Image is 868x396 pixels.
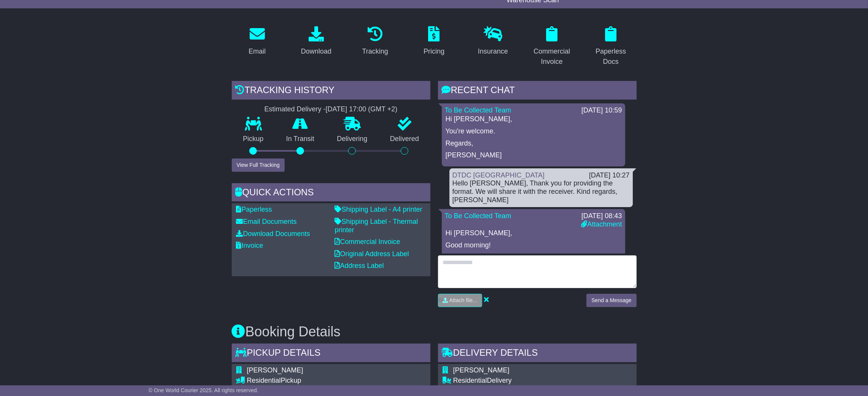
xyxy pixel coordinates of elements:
span: [PERSON_NAME] [247,366,303,374]
div: Email [248,46,266,57]
div: Insurance [478,46,508,57]
span: © One World Courier 2025. All rights reserved. [148,387,258,393]
a: Email Documents [236,218,297,225]
p: Hi [PERSON_NAME], [446,229,621,238]
p: Good morning! [446,241,621,250]
div: Delivery [453,377,632,385]
a: Invoice [236,242,263,249]
div: Pickup Details [232,344,430,364]
a: Pricing [419,24,449,59]
div: Tracking [362,46,388,57]
span: [PERSON_NAME] [453,366,510,374]
p: Please see the attached POA for your reference. We will also advise UPS to contact the receiver i... [446,253,621,269]
div: Hello [PERSON_NAME], Thank you for providing the format. We will share it with the receiver. Kind... [452,179,630,204]
h3: Booking Details [232,324,637,339]
div: [DATE] 17:00 (GMT +2) [326,105,398,114]
a: Download [296,24,336,59]
a: Address Label [335,262,384,269]
div: RECENT CHAT [438,81,637,101]
a: Attachment [581,220,622,228]
div: [DATE] 10:59 [581,106,622,115]
a: To Be Collected Team [445,212,511,220]
a: Insurance [473,24,513,59]
a: Tracking [357,24,393,59]
div: Download [301,46,331,57]
span: Residential [453,377,487,384]
p: Hi [PERSON_NAME], [446,115,621,124]
a: Paperless [236,206,272,213]
div: Pricing [424,46,444,57]
a: Shipping Label - Thermal printer [335,218,418,234]
a: Download Documents [236,230,310,238]
a: Commercial Invoice [335,238,400,246]
a: Commercial Invoice [526,24,578,70]
p: You're welcome. [446,127,621,136]
div: Commercial Invoice [531,46,573,67]
a: Shipping Label - A4 printer [335,206,422,213]
a: Original Address Label [335,250,409,258]
div: [DATE] 10:27 [589,171,630,180]
div: Delivery Details [438,344,637,364]
a: Paperless Docs [585,24,637,70]
span: Residential [247,377,281,384]
p: Pickup [232,135,275,143]
a: DTDC [GEOGRAPHIC_DATA] [452,171,545,179]
div: [DATE] 08:43 [581,212,622,220]
p: Delivering [326,135,379,143]
a: To Be Collected Team [445,106,511,114]
div: Estimated Delivery - [232,105,430,114]
a: Email [244,24,271,59]
button: View Full Tracking [232,158,285,172]
div: Quick Actions [232,183,430,204]
button: Send a Message [586,294,636,307]
p: Delivered [379,135,430,143]
div: Paperless Docs [590,46,632,67]
div: Pickup [247,377,363,385]
p: In Transit [275,135,326,143]
p: Regards, [446,139,621,148]
p: [PERSON_NAME] [446,151,621,160]
div: Tracking history [232,81,430,101]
